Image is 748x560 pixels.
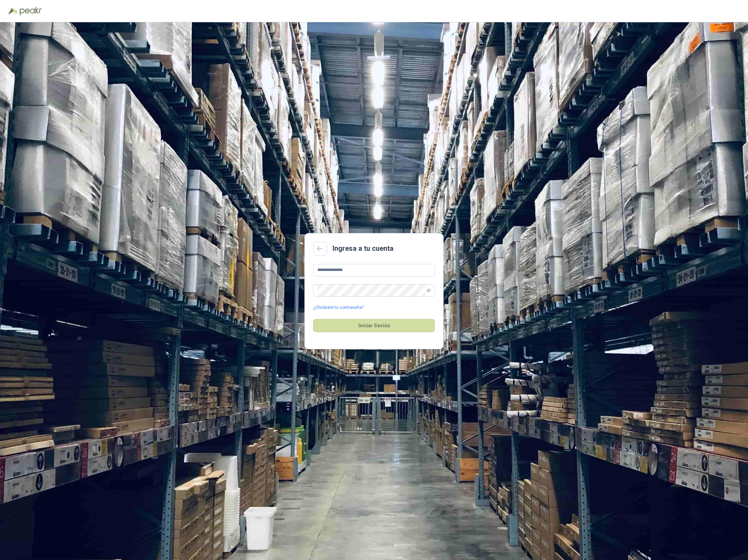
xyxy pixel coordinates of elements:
img: Logo [8,8,18,15]
h2: Ingresa a tu cuenta [333,243,393,254]
a: ¿Olvidaste tu contraseña? [313,304,364,311]
img: Peakr [19,7,42,15]
span: eye-invisible [427,288,431,293]
button: Iniciar Sesión [313,319,435,332]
